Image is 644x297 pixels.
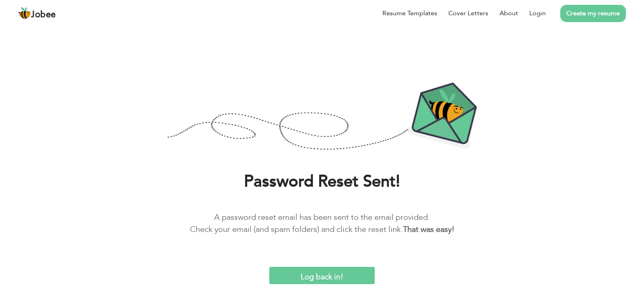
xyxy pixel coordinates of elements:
[12,171,632,192] h1: Password Reset Sent!
[560,5,626,22] a: Create my resume
[18,7,56,20] a: Jobee
[500,8,518,18] a: About
[167,82,477,152] img: Password-Reset-Confirmation.png
[31,10,56,19] span: Jobee
[403,224,454,235] b: That was easy!
[269,267,375,284] input: Log back in!
[18,7,31,20] img: jobee.io
[12,211,632,236] p: A password reset email has been sent to the email provided. Check your email (and spam folders) a...
[382,8,437,18] a: Resume Templates
[448,8,488,18] a: Cover Letters
[529,8,546,18] a: Login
